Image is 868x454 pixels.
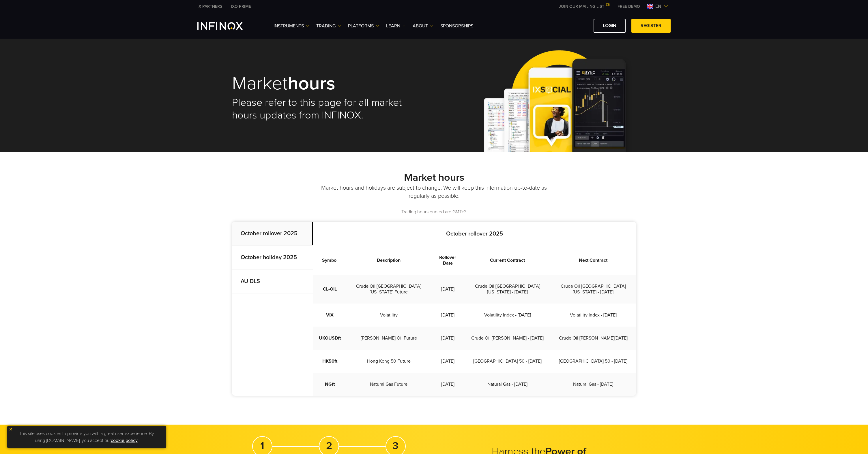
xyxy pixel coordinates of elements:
th: Current Contract [465,246,551,275]
p: Trading hours quoted are GMT+3 [232,209,636,215]
strong: October rollover 2025 [241,230,298,237]
td: Volatility [347,304,431,327]
strong: October rollover 2025 [446,230,503,237]
strong: AU DLS [241,278,260,285]
strong: 1 [260,440,264,452]
p: This site uses cookies to provide you with a great user experience. By using [DOMAIN_NAME], you a... [10,429,163,445]
h2: Please refer to this page for all market hours updates from INFINOX. [232,96,426,122]
td: Natural Gas Future [347,373,431,396]
th: Next Contract [550,246,636,275]
a: REGISTER [631,19,671,33]
strong: 2 [326,440,332,452]
td: UKOUSDft [313,327,347,350]
td: [GEOGRAPHIC_DATA] 50 - [DATE] [465,350,551,373]
h1: Market [232,74,426,93]
a: PLATFORMS [348,22,379,29]
td: Crude Oil [GEOGRAPHIC_DATA][US_STATE] - [DATE] [550,275,636,304]
p: Market hours and holidays are subject to change. We will keep this information up-to-date as regu... [320,184,548,200]
td: CL-OIL [313,275,347,304]
td: [DATE] [431,304,465,327]
td: Crude Oil [PERSON_NAME][DATE] [550,327,636,350]
td: [DATE] [431,350,465,373]
td: Crude Oil [GEOGRAPHIC_DATA][US_STATE] - [DATE] [465,275,551,304]
span: en [653,3,664,10]
td: [DATE] [431,373,465,396]
th: Description [347,246,431,275]
a: INFINOX [193,3,227,10]
th: Rollover Date [431,246,465,275]
th: Symbol [313,246,347,275]
a: Learn [386,22,405,29]
a: LOGIN [594,19,626,33]
img: yellow close icon [9,427,13,431]
strong: Market hours [404,171,464,184]
td: Hong Kong 50 Future [347,350,431,373]
strong: 3 [392,440,399,452]
td: [DATE] [431,275,465,304]
a: Instruments [274,22,309,29]
td: VIX [313,304,347,327]
td: Natural Gas - [DATE] [465,373,551,396]
td: Crude Oil [PERSON_NAME] - [DATE] [465,327,551,350]
td: NGft [313,373,347,396]
td: [DATE] [431,327,465,350]
td: Crude Oil [GEOGRAPHIC_DATA][US_STATE] Future [347,275,431,304]
td: Natural Gas - [DATE] [550,373,636,396]
td: [GEOGRAPHIC_DATA] 50 - [DATE] [550,350,636,373]
a: INFINOX Logo [197,22,256,30]
td: Volatility Index - [DATE] [550,304,636,327]
td: Volatility Index - [DATE] [465,304,551,327]
strong: October holiday 2025 [241,254,297,261]
a: TRADING [316,22,341,29]
a: cookie policy [111,438,138,443]
a: JOIN OUR MAILING LIST [555,4,613,9]
a: SPONSORSHIPS [440,22,473,29]
td: HK50ft [313,350,347,373]
a: INFINOX MENU [613,3,644,10]
strong: hours [288,72,335,95]
a: ABOUT [413,22,433,29]
td: [PERSON_NAME] Oil Future [347,327,431,350]
a: INFINOX [227,3,255,10]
